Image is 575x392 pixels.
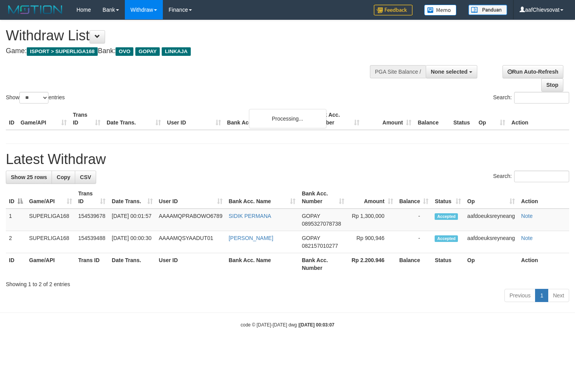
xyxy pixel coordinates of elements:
th: Date Trans. [109,253,155,275]
th: Trans ID [70,108,104,130]
label: Search: [493,171,569,182]
img: Feedback.jpg [374,5,413,16]
a: Run Auto-Refresh [502,65,563,78]
th: ID: activate to sort column descending [6,187,26,209]
span: ISPORT > SUPERLIGA168 [27,47,98,56]
select: Showentries [19,92,48,104]
th: Action [518,253,569,275]
span: CSV [80,174,91,180]
strong: [DATE] 00:03:07 [299,322,334,328]
img: panduan.png [468,5,507,15]
div: Showing 1 to 2 of 2 entries [6,277,569,288]
td: Rp 900,946 [347,231,396,253]
label: Show entries [6,92,65,104]
td: - [396,231,432,253]
a: SIDIK PERMANA [229,213,271,219]
td: SUPERLIGA168 [26,209,75,231]
a: Copy [52,171,75,184]
th: User ID [164,108,224,130]
th: ID [6,253,26,275]
label: Search: [493,92,569,104]
th: Trans ID [75,253,109,275]
th: Bank Acc. Name: activate to sort column ascending [226,187,299,209]
th: Status [450,108,475,130]
th: Op [464,253,518,275]
input: Search: [514,171,569,182]
th: Amount: activate to sort column ascending [347,187,396,209]
td: Rp 1,300,000 [347,209,396,231]
a: Show 25 rows [6,171,52,184]
th: Game/API [26,253,75,275]
img: Button%20Memo.svg [424,5,457,16]
a: Stop [541,78,563,92]
td: AAAAMQPRABOWO6789 [156,209,226,231]
th: Game/API [17,108,70,130]
th: Status [432,253,464,275]
th: Action [508,108,569,130]
th: Bank Acc. Name [226,253,299,275]
th: Op: activate to sort column ascending [464,187,518,209]
a: Note [521,235,533,241]
th: Balance [414,108,450,130]
td: 1 [6,209,26,231]
th: ID [6,108,17,130]
th: Date Trans. [104,108,164,130]
td: aafdoeuksreyneang [464,209,518,231]
div: Processing... [249,109,326,128]
th: Balance: activate to sort column ascending [396,187,432,209]
span: Copy 082157010277 to clipboard [302,243,338,249]
span: GOPAY [302,235,320,241]
th: Rp 2.200.946 [347,253,396,275]
th: Balance [396,253,432,275]
span: GOPAY [302,213,320,219]
a: CSV [75,171,96,184]
th: Game/API: activate to sort column ascending [26,187,75,209]
th: Bank Acc. Number [299,253,347,275]
th: Bank Acc. Name [224,108,311,130]
h1: Withdraw List [6,28,376,43]
a: Next [548,289,569,302]
span: None selected [431,69,468,75]
span: LINKAJA [162,47,191,56]
th: Action [518,187,569,209]
a: [PERSON_NAME] [229,235,273,241]
span: Copy 0895327078738 to clipboard [302,221,341,227]
span: Show 25 rows [11,174,47,180]
td: 154539488 [75,231,109,253]
span: Accepted [435,235,458,242]
th: Status: activate to sort column ascending [432,187,464,209]
th: Date Trans.: activate to sort column ascending [109,187,155,209]
span: GOPAY [135,47,160,56]
span: Accepted [435,213,458,220]
button: None selected [426,65,477,78]
th: User ID: activate to sort column ascending [156,187,226,209]
input: Search: [514,92,569,104]
td: aafdoeuksreyneang [464,231,518,253]
td: 154539678 [75,209,109,231]
th: Trans ID: activate to sort column ascending [75,187,109,209]
div: PGA Site Balance / [370,65,426,78]
a: Note [521,213,533,219]
th: Bank Acc. Number [311,108,363,130]
span: OVO [116,47,133,56]
td: AAAAMQSYAADUT01 [156,231,226,253]
th: Amount [363,108,414,130]
th: Op [475,108,508,130]
h4: Game: Bank: [6,47,376,55]
h1: Latest Withdraw [6,152,569,167]
small: code © [DATE]-[DATE] dwg | [241,322,335,328]
span: Copy [57,174,70,180]
a: 1 [535,289,548,302]
td: - [396,209,432,231]
img: MOTION_logo.png [6,4,65,16]
th: User ID [156,253,226,275]
a: Previous [504,289,535,302]
th: Bank Acc. Number: activate to sort column ascending [299,187,347,209]
td: [DATE] 00:01:57 [109,209,155,231]
td: [DATE] 00:00:30 [109,231,155,253]
td: 2 [6,231,26,253]
td: SUPERLIGA168 [26,231,75,253]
